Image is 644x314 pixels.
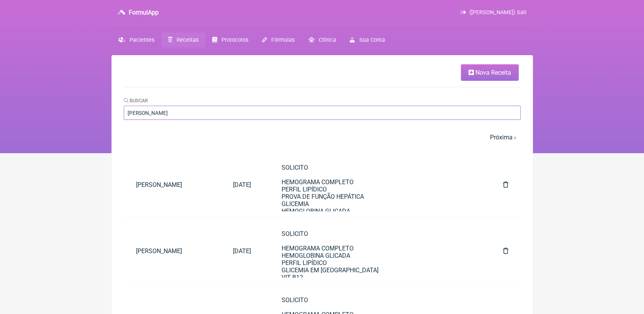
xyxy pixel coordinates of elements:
span: Nova Receita [475,69,511,76]
a: SOLICITOHEMOGRAMA COMPLETOPERFIL LIPÍDICOPROVA DE FUNÇÃO HEPÁTICAGLICEMIAHEMOGLOBINA GLICADAINSUL... [269,158,485,211]
a: [PERSON_NAME] [124,175,221,195]
a: [DATE] [221,241,263,261]
span: Receitas [177,37,198,43]
label: Buscar [124,98,148,103]
span: Fórmulas [271,37,295,43]
a: [DATE] [221,175,263,195]
a: Pacientes [111,33,161,47]
a: ([PERSON_NAME]) Sair [460,9,526,16]
input: Paciente ou conteúdo da fórmula [124,106,521,120]
h3: FormulApp [129,9,159,16]
a: [PERSON_NAME] [124,241,221,261]
nav: pager [124,129,521,146]
a: Protocolos [205,33,255,47]
a: Sua Conta [343,33,392,47]
a: Nova Receita [461,64,519,81]
a: SOLICITOHEMOGRAMA COMPLETOHEMOGLOBINA GLICADAPERFIL LIPÍDICOGLICEMIA EM [GEOGRAPHIC_DATA]VIT B12V... [269,224,485,278]
span: Clínica [319,37,336,43]
span: Sua Conta [359,37,385,43]
a: Receitas [161,33,205,47]
span: Pacientes [129,37,154,43]
span: ([PERSON_NAME]) Sair [469,9,527,16]
a: Fórmulas [255,33,302,47]
a: Clínica [302,33,343,47]
span: Protocolos [221,37,248,43]
a: Próxima › [490,134,516,141]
